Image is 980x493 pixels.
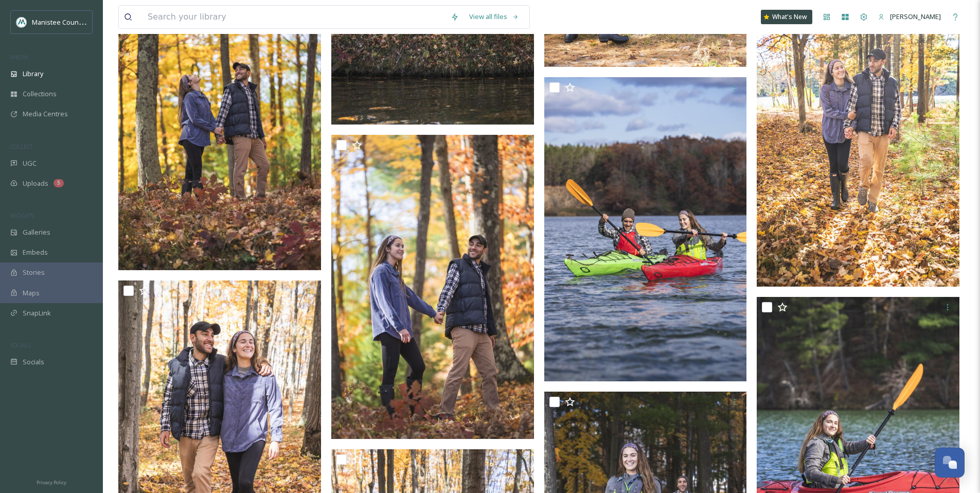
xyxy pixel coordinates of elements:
[142,6,446,28] input: Search your library
[23,357,44,367] span: Socials
[10,341,31,349] span: SOCIALS
[23,69,43,79] span: Library
[761,10,812,24] a: What's New
[37,476,66,488] a: Privacy Policy
[23,179,48,188] span: Uploads
[23,159,37,168] span: UGC
[890,12,941,21] span: [PERSON_NAME]
[37,479,66,486] span: Privacy Policy
[23,227,50,237] span: Galleries
[873,7,946,27] a: [PERSON_NAME]
[32,17,111,27] span: Manistee County Tourism
[23,308,51,318] span: SnapLink
[23,248,48,257] span: Embeds
[10,212,34,219] span: WIDGETS
[10,143,32,150] span: COLLECT
[464,7,524,27] a: View all files
[23,288,40,298] span: Maps
[10,53,28,61] span: MEDIA
[23,268,45,277] span: Stories
[935,448,965,478] button: Open Chat
[544,77,747,381] img: ManisteeFall-53143.jpg
[331,135,534,439] img: ManisteeFall-53150.jpg
[54,179,64,187] div: 5
[23,89,57,99] span: Collections
[16,17,27,27] img: logo.jpeg
[23,109,68,119] span: Media Centres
